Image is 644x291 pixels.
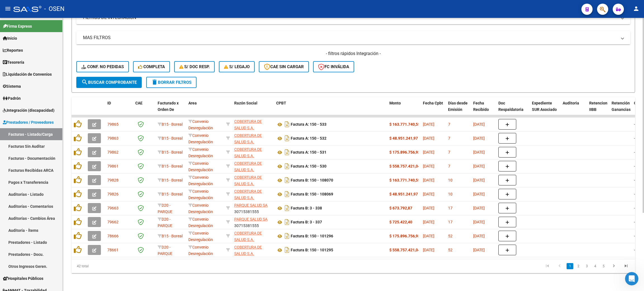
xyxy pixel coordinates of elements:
iframe: Intercom live chat [625,272,638,285]
span: - [634,206,635,210]
mat-panel-title: MAS FILTROS [83,35,617,41]
strong: $ 48.951.241,97 [389,136,418,140]
span: Hospitales Públicos [3,275,43,282]
a: 3 [583,263,590,269]
span: Convenio Desregulación [188,175,213,186]
div: 30707761896 [234,160,272,172]
span: COBERTURA DE SALUD S.A. [234,161,262,172]
strong: Factura A: 150 - 532 [291,136,326,141]
span: [DATE] [423,220,434,224]
span: - [634,150,635,154]
span: [DATE] [423,178,434,182]
datatable-header-cell: Fecha Cpbt [421,97,446,122]
li: page 2 [574,261,583,271]
span: Días desde Emisión [448,101,468,112]
span: Borrar Filtros [151,80,191,85]
a: go to last page [621,263,631,269]
div: 30707761896 [234,146,272,158]
strong: $ 558.757.421,04 [389,248,420,252]
datatable-header-cell: Auditoria [560,97,587,122]
span: [DATE] [423,136,434,140]
span: B15 - Boreal [162,122,183,127]
span: PARQUE SALUD SA [234,203,267,207]
span: [DATE] [473,122,485,127]
span: 79826 [107,192,119,196]
a: 4 [592,263,598,269]
span: Fecha Cpbt [423,101,443,105]
button: FC Inválida [313,61,354,72]
span: [DATE] [423,192,434,196]
span: Convenio Desregulación [188,133,213,144]
a: go to next page [609,263,619,269]
span: [DATE] [423,122,434,127]
a: go to previous page [554,263,565,269]
span: [DATE] [423,206,434,210]
span: Retencion IIBB [589,101,607,112]
span: - [634,248,635,252]
span: - [634,234,635,238]
span: Area [188,101,197,105]
span: CAE SIN CARGAR [264,64,304,69]
h4: - filtros rápidos Integración - [76,51,630,57]
a: go to first page [542,263,553,269]
span: Convenio Desregulación [188,203,213,214]
span: [DATE] [473,248,485,252]
span: Razón Social [234,101,257,105]
strong: $ 175.896.756,93 [389,150,420,154]
span: [DATE] [473,234,485,238]
strong: Factura B: 3 - 337 [291,220,322,225]
button: Buscar Comprobante [76,77,142,88]
span: COBERTURA DE SALUD S.A. [234,147,262,158]
i: Descargar documento [283,190,291,199]
span: [DATE] [473,206,485,210]
span: 79862 [107,150,119,154]
span: 17 [448,206,453,210]
span: CAE [135,101,143,105]
span: Integración (discapacidad) [3,107,55,113]
span: Convenio Desregulación [188,161,213,172]
span: COBERTURA DE SALUD S.A. [234,245,262,256]
span: [DATE] [473,150,485,154]
span: [DATE] [423,248,434,252]
span: B15 - Boreal [162,178,183,182]
strong: Factura B: 150 - 108070 [291,178,333,183]
span: Buscar Comprobante [81,80,137,85]
div: 30707761896 [234,188,272,200]
span: 79865 [107,122,119,127]
strong: Factura B: 3 - 338 [291,206,322,211]
datatable-header-cell: Razón Social [232,97,274,122]
span: COBERTURA DE SALUD S.A. [234,133,262,144]
span: B15 - Boreal [162,150,183,154]
span: B15 - Boreal [162,192,183,196]
span: FC Inválida [318,64,349,69]
span: D20 - PARQUE [158,245,172,256]
span: [DATE] [423,164,434,168]
mat-icon: person [633,5,640,12]
span: - [634,178,635,182]
button: S/ legajo [219,61,255,72]
a: 1 [567,263,573,269]
span: S/ Doc Resp. [179,64,210,69]
span: COBERTURA DE SALUD S.A. [234,175,262,186]
span: CPBT [276,101,286,105]
span: [DATE] [473,136,485,140]
li: page 4 [591,261,599,271]
i: Descargar documento [283,176,291,185]
button: CAE SIN CARGAR [259,61,309,72]
div: 30707761896 [234,132,272,144]
span: [DATE] [473,220,485,224]
span: Conf. no pedidas [81,64,124,69]
button: Borrar Filtros [146,77,196,88]
datatable-header-cell: Monto [387,97,421,122]
div: 30707761896 [234,230,272,242]
button: S/ Doc Resp. [174,61,215,72]
a: 2 [575,263,582,269]
span: Convenio Desregulación [188,189,213,200]
strong: $ 163.771.740,55 [389,122,420,127]
div: 30707761896 [234,174,272,186]
span: Retención Ganancias [612,101,631,112]
span: Auditoria [563,101,579,105]
span: COBERTURA DE SALUD S.A. [234,189,262,200]
strong: Factura B: 150 - 101295 [291,248,333,252]
span: 52 [448,234,453,238]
